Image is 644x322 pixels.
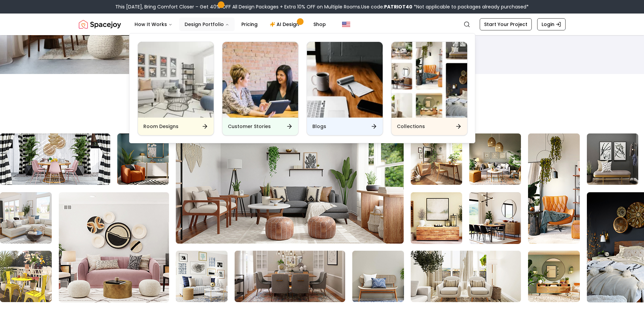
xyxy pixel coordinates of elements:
[391,42,467,118] img: Collections
[236,18,263,31] a: Pricing
[308,18,331,31] a: Shop
[143,123,178,130] h6: Room Designs
[312,123,326,130] h6: Blogs
[342,20,350,28] img: United States
[179,18,235,31] button: Design Portfolio
[222,42,298,118] img: Customer Stories
[391,42,468,135] a: CollectionsCollections
[138,42,214,135] a: Room DesignsRoom Designs
[79,14,566,35] nav: Global
[129,18,178,31] button: How It Works
[361,3,412,10] span: Use code:
[138,42,214,118] img: Room Designs
[480,18,532,30] a: Start Your Project
[412,3,529,10] span: *Not applicable to packages already purchased*
[264,18,307,31] a: AI Design
[79,106,566,120] h2: Results that will stun you
[129,33,476,144] div: Design Portfolio
[228,123,271,130] h6: Customer Stories
[79,18,121,31] img: Spacejoy Logo
[397,123,425,130] h6: Collections
[79,18,121,31] a: Spacejoy
[115,3,529,10] div: This [DATE], Bring Comfort Closer – Get 40% OFF All Design Packages + Extra 10% OFF on Multiple R...
[307,42,383,135] a: BlogsBlogs
[384,3,412,10] b: PATRIOT40
[129,18,331,31] nav: Main
[537,18,566,30] a: Login
[307,42,383,118] img: Blogs
[222,42,299,135] a: Customer StoriesCustomer Stories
